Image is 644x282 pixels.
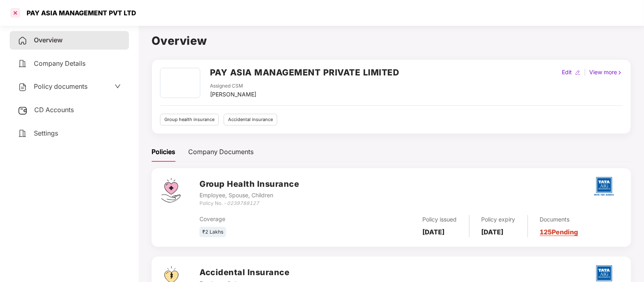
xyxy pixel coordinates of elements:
span: CD Accounts [34,106,74,114]
div: Policies [152,147,175,157]
span: Overview [34,36,62,44]
img: editIcon [575,70,581,75]
img: svg+xml;base64,PHN2ZyB4bWxucz0iaHR0cDovL3d3dy53My5vcmcvMjAwMC9zdmciIHdpZHRoPSIyNCIgaGVpZ2h0PSIyNC... [18,59,27,69]
img: svg+xml;base64,PHN2ZyB4bWxucz0iaHR0cDovL3d3dy53My5vcmcvMjAwMC9zdmciIHdpZHRoPSIyNCIgaGVpZ2h0PSIyNC... [18,82,27,92]
b: [DATE] [482,228,504,236]
span: Settings [34,129,58,137]
i: 0239788127 [227,200,259,206]
div: ₹2 Lakhs [199,227,226,238]
div: Policy No. - [199,200,299,207]
div: Group health insurance [160,114,219,125]
h3: Group Health Insurance [199,178,299,190]
div: View more [588,68,624,77]
div: Documents [540,215,578,224]
img: svg+xml;base64,PHN2ZyB4bWxucz0iaHR0cDovL3d3dy53My5vcmcvMjAwMC9zdmciIHdpZHRoPSIyNCIgaGVpZ2h0PSIyNC... [18,129,27,138]
div: Employee, Spouse, Children [199,191,299,200]
b: [DATE] [423,228,445,236]
img: tatag.png [590,172,618,201]
div: | [582,68,588,77]
div: Edit [560,68,573,77]
img: svg+xml;base64,PHN2ZyB4bWxucz0iaHR0cDovL3d3dy53My5vcmcvMjAwMC9zdmciIHdpZHRoPSIyNCIgaGVpZ2h0PSIyNC... [18,36,27,46]
div: [PERSON_NAME] [210,90,256,99]
a: 125 Pending [540,228,578,236]
img: svg+xml;base64,PHN2ZyB4bWxucz0iaHR0cDovL3d3dy53My5vcmcvMjAwMC9zdmciIHdpZHRoPSI0Ny43MTQiIGhlaWdodD... [161,178,181,203]
div: Company Documents [188,147,253,157]
span: Policy documents [34,82,87,90]
img: rightIcon [617,70,623,75]
h3: Accidental Insurance [199,266,289,279]
div: Policy issued [423,215,457,224]
h1: Overview [152,32,631,50]
div: Policy expiry [482,215,515,224]
div: Assigned CSM [210,82,256,90]
div: Accidental insurance [224,114,277,125]
img: svg+xml;base64,PHN2ZyB3aWR0aD0iMjUiIGhlaWdodD0iMjQiIHZpZXdCb3g9IjAgMCAyNSAyNCIgZmlsbD0ibm9uZSIgeG... [18,106,28,115]
span: Company Details [34,59,85,67]
div: PAY ASIA MANAGEMENT PVT LTD [22,9,136,17]
div: Coverage [199,215,340,224]
span: down [114,83,121,90]
h2: PAY ASIA MANAGEMENT PRIVATE LIMITED [210,66,399,79]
